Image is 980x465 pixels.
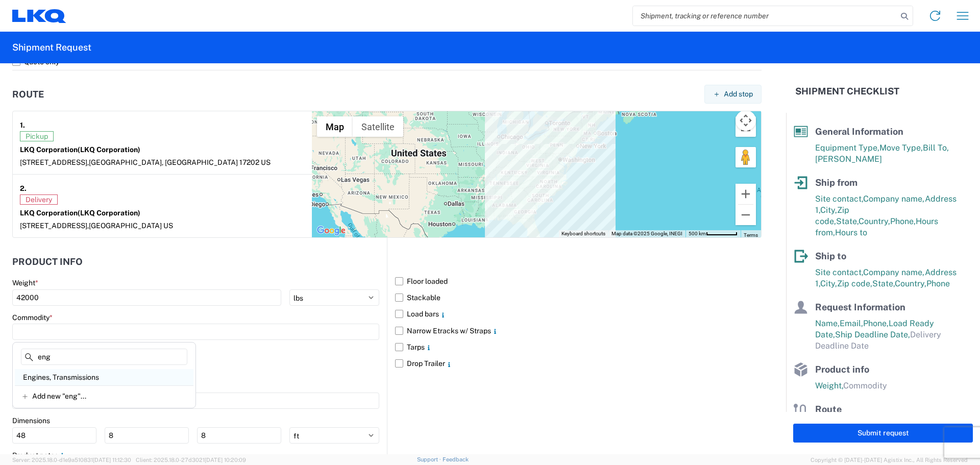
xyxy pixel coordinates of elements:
[685,230,741,237] button: Map Scale: 500 km per 58 pixels
[820,279,837,288] span: City,
[815,381,843,390] span: Weight,
[704,85,762,104] button: Add stop
[815,143,879,153] span: Equipment Type,
[15,369,193,385] div: Engines, Transmissions
[353,116,403,137] button: Show satellite imagery
[12,278,38,287] label: Weight
[815,194,863,204] span: Site contact,
[736,110,756,131] button: Map camera controls
[443,456,469,462] a: Feedback
[20,182,27,194] strong: 2.
[32,391,86,401] span: Add new "eng"...
[633,6,897,26] input: Shipment, tracking or reference number
[890,216,916,226] span: Phone,
[815,154,882,164] span: [PERSON_NAME]
[837,279,872,288] span: Zip code,
[417,456,443,462] a: Support
[736,147,756,167] button: Drag Pegman onto the map to open Street View
[205,457,246,463] span: [DATE] 10:20:09
[317,116,353,137] button: Show street map
[836,216,859,226] span: State,
[872,279,895,288] span: State,
[863,319,889,328] span: Phone,
[923,143,949,153] span: Bill To,
[795,85,899,97] h2: Shipment Checklist
[815,364,869,375] span: Product info
[724,89,753,99] span: Add stop
[197,427,281,444] input: H
[815,126,903,137] span: General Information
[314,224,348,237] a: Open this area in Google Maps (opens a new window)
[863,194,925,204] span: Company name,
[89,158,271,166] span: [GEOGRAPHIC_DATA], [GEOGRAPHIC_DATA] 17202 US
[20,222,89,230] span: [STREET_ADDRESS],
[20,194,58,205] span: Delivery
[89,222,173,230] span: [GEOGRAPHIC_DATA] US
[12,457,131,463] span: Server: 2025.18.0-d1e9a510831
[12,89,44,100] h2: Route
[12,427,96,444] input: L
[12,257,83,267] h2: Product Info
[12,41,91,54] h2: Shipment Request
[815,319,840,328] span: Name,
[20,158,89,166] span: [STREET_ADDRESS],
[93,457,131,463] span: [DATE] 11:12:30
[395,289,762,306] label: Stackable
[736,205,756,225] button: Zoom out
[12,416,50,425] label: Dimensions
[863,267,925,277] span: Company name,
[835,228,867,237] span: Hours to
[926,279,950,288] span: Phone
[12,451,66,460] label: Product notes
[395,339,762,355] label: Tarps
[820,205,837,215] span: City,
[20,145,140,154] strong: LKQ Corporation
[744,232,758,238] a: Terms
[314,224,348,237] img: Google
[20,118,25,131] strong: 1.
[835,330,910,339] span: Ship Deadline Date,
[793,424,973,443] button: Submit request
[815,302,905,312] span: Request Information
[78,145,140,154] span: (LKQ Corporation)
[136,457,246,463] span: Client: 2025.18.0-27d3021
[395,355,762,372] label: Drop Trailer
[20,209,140,217] strong: LKQ Corporation
[736,184,756,204] button: Zoom in
[879,143,923,153] span: Move Type,
[859,216,890,226] span: Country,
[843,381,887,390] span: Commodity
[395,306,762,322] label: Load bars
[815,251,846,261] span: Ship to
[105,427,189,444] input: W
[611,231,682,236] span: Map data ©2025 Google, INEGI
[12,313,53,322] label: Commodity
[395,323,762,339] label: Narrow Etracks w/ Straps
[815,267,863,277] span: Site contact,
[895,279,926,288] span: Country,
[815,404,842,414] span: Route
[689,231,706,236] span: 500 km
[561,230,605,237] button: Keyboard shortcuts
[78,209,140,217] span: (LKQ Corporation)
[811,455,968,464] span: Copyright © [DATE]-[DATE] Agistix Inc., All Rights Reserved
[815,177,857,188] span: Ship from
[395,273,762,289] label: Floor loaded
[20,131,54,141] span: Pickup
[840,319,863,328] span: Email,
